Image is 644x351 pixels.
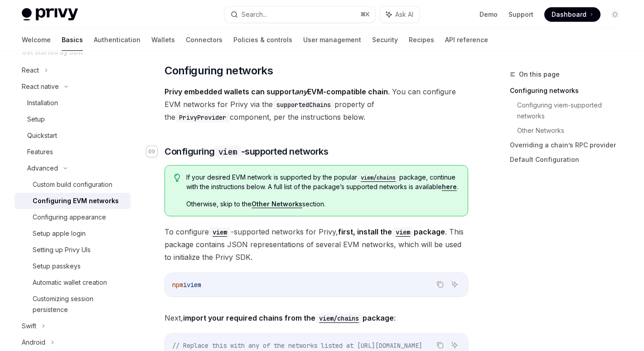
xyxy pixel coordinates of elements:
[15,111,131,127] a: Setup
[215,146,241,158] code: viem
[360,11,370,18] span: ⌘ K
[186,29,223,51] a: Connectors
[22,65,39,76] div: React
[33,228,86,239] div: Setup apple login
[33,195,119,206] div: Configuring EVM networks
[608,7,622,22] button: Toggle dark mode
[15,274,131,291] a: Automatic wallet creation
[519,69,560,80] span: On this page
[62,29,83,51] a: Basics
[273,100,334,110] code: supportedChains
[303,29,361,51] a: User management
[295,87,307,96] em: any
[209,227,231,237] code: viem
[15,144,131,160] a: Features
[15,176,131,193] a: Custom build configuration
[183,281,187,289] span: i
[409,29,434,51] a: Recipes
[552,10,586,19] span: Dashboard
[165,312,468,324] span: Next, :
[395,10,413,19] span: Ask AI
[517,98,629,123] a: Configuring viem-supported networks
[15,258,131,274] a: Setup passkeys
[27,163,58,174] div: Advanced
[175,112,230,122] code: PrivyProvider
[392,227,414,237] code: viem
[33,179,112,190] div: Custom build configuration
[22,81,59,92] div: React native
[357,173,399,181] a: viem/chains
[165,225,468,263] span: To configure -supported networks for Privy, . This package contains JSON representations of sever...
[27,146,53,157] div: Features
[315,313,363,322] a: viem/chains
[15,127,131,144] a: Quickstart
[15,209,131,225] a: Configuring appearance
[15,225,131,242] a: Setup apple login
[165,145,328,158] span: Configuring -supported networks
[165,63,273,78] span: Configuring networks
[151,29,175,51] a: Wallets
[15,291,131,318] a: Customizing session persistence
[172,341,422,350] span: // Replace this with any of the networks listed at [URL][DOMAIN_NAME]
[33,244,91,255] div: Setting up Privy UIs
[517,123,629,138] a: Other Networks
[172,281,183,289] span: npm
[442,183,457,191] a: here
[338,227,445,236] strong: first, install the package
[233,29,292,51] a: Policies & controls
[372,29,398,51] a: Security
[27,114,45,125] div: Setup
[380,6,420,23] button: Ask AI
[94,29,140,51] a: Authentication
[392,227,414,236] a: viem
[252,200,302,208] strong: Other Networks
[27,130,57,141] div: Quickstart
[242,9,267,20] div: Search...
[165,85,468,123] span: . You can configure EVM networks for Privy via the property of the component, per the instruction...
[510,138,629,152] a: Overriding a chain’s RPC provider
[15,193,131,209] a: Configuring EVM networks
[146,145,165,158] a: Navigate to header
[174,174,180,182] svg: Tip
[449,278,460,290] button: Ask AI
[186,200,459,209] span: Otherwise, skip to the section.
[183,313,394,322] strong: import your required chains from the package
[252,200,302,208] a: Other Networks
[357,173,399,182] code: viem/chains
[434,278,446,290] button: Copy the contents from the code block
[22,29,51,51] a: Welcome
[510,83,629,98] a: Configuring networks
[22,337,45,348] div: Android
[224,6,375,23] button: Search...⌘K
[27,97,58,108] div: Installation
[22,8,78,21] img: light logo
[33,212,106,223] div: Configuring appearance
[508,10,533,19] a: Support
[33,277,107,288] div: Automatic wallet creation
[209,227,231,236] a: viem
[15,242,131,258] a: Setting up Privy UIs
[186,173,459,191] span: If your desired EVM network is supported by the popular package, continue with the instructions b...
[33,293,125,315] div: Customizing session persistence
[22,321,36,331] div: Swift
[315,313,363,323] code: viem/chains
[445,29,488,51] a: API reference
[544,7,600,22] a: Dashboard
[165,87,388,96] strong: Privy embedded wallets can support EVM-compatible chain
[510,152,629,167] a: Default Configuration
[33,261,81,272] div: Setup passkeys
[187,281,201,289] span: viem
[434,339,446,351] button: Copy the contents from the code block
[15,95,131,111] a: Installation
[479,10,498,19] a: Demo
[449,339,460,351] button: Ask AI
